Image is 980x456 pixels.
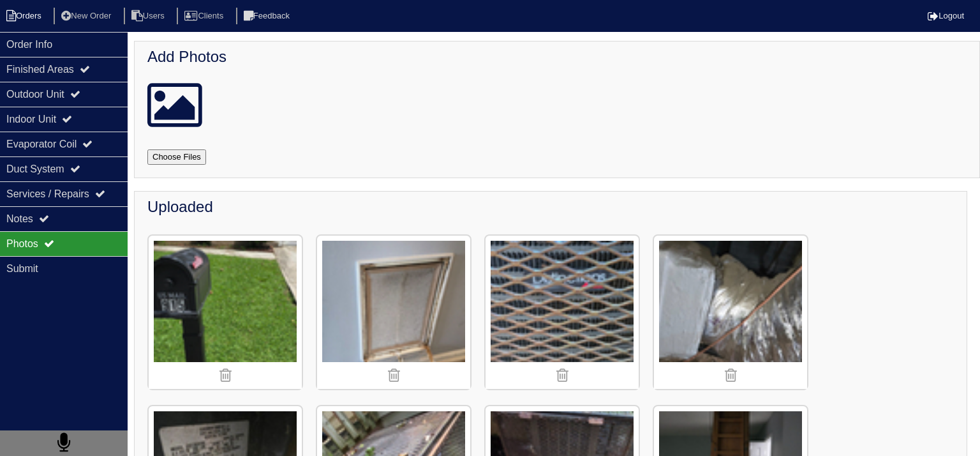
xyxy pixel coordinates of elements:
a: Clients [177,11,234,20]
a: New Order [54,11,121,20]
a: Logout [928,11,964,20]
h4: Add Photos [147,48,973,66]
h4: Uploaded [147,198,960,217]
img: gtu1uvzit05q6fap15ymt7vg1e46 [317,236,470,389]
li: Feedback [236,8,300,25]
img: lgaylnfoeb2wtgjhimdtz1n23cyg [149,236,302,389]
a: Users [124,11,175,20]
li: New Order [54,8,121,25]
img: fufe2asp8y4b8svr5x36b0ltbhb0 [654,236,807,389]
li: Users [124,8,175,25]
img: j2k8gywhwncugpvfio6qy0emxe9o [486,236,639,389]
li: Clients [177,8,234,25]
